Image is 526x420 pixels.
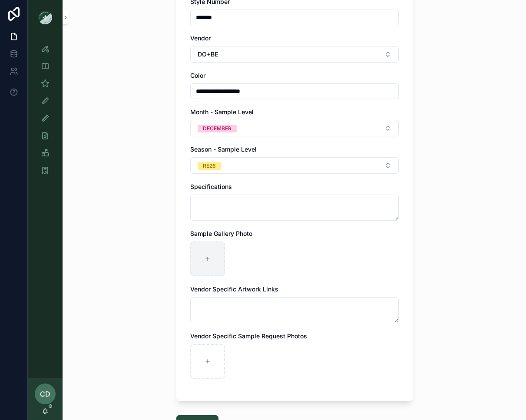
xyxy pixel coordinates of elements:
[190,46,399,63] button: Select Button
[203,125,232,132] div: DECEMBER
[190,332,307,340] span: Vendor Specific Sample Request Photos
[203,162,216,170] div: RE26
[190,34,211,42] span: Vendor
[28,35,63,189] div: scrollable content
[40,389,50,399] span: CD
[38,10,52,24] img: App logo
[190,72,205,79] span: Color
[190,285,278,293] span: Vendor Specific Artwork Links
[190,120,399,136] button: Select Button
[190,183,232,190] span: Specifications
[198,50,218,59] span: DO+BE
[190,157,399,174] button: Select Button
[190,146,257,153] span: Season - Sample Level
[190,108,254,116] span: Month - Sample Level
[190,230,252,237] span: Sample Gallery Photo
